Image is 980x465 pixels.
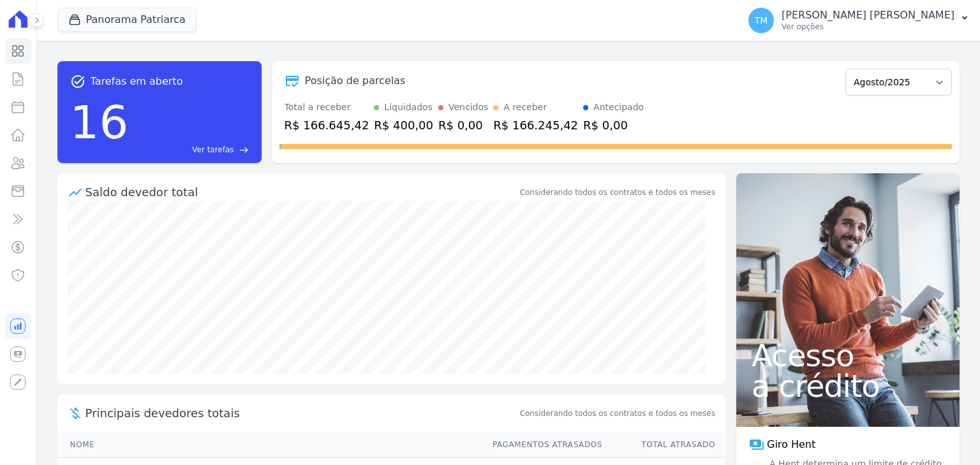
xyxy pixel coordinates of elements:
div: Posição de parcelas [305,73,406,89]
div: Considerando todos os contratos e todos os meses [520,187,715,198]
div: Liquidados [384,101,433,114]
th: Nome [57,432,480,458]
div: R$ 0,00 [583,117,644,134]
th: Pagamentos Atrasados [480,432,603,458]
p: [PERSON_NAME] [PERSON_NAME] [782,9,954,22]
div: A receber [503,101,547,114]
div: R$ 166.245,42 [493,117,578,134]
th: Total Atrasado [603,432,725,458]
div: R$ 0,00 [438,117,488,134]
div: Total a receber [285,101,369,114]
div: 16 [70,89,129,155]
span: task_alt [70,74,85,89]
div: Saldo devedor total [85,183,517,201]
div: Vencidos [449,101,488,114]
span: east [239,145,249,155]
span: TM [755,16,768,25]
span: Considerando todos os contratos e todos os meses [520,408,715,419]
span: a crédito [752,371,944,401]
span: Ver tarefas [192,144,234,155]
span: Principais devedores totais [85,404,517,422]
div: Antecipado [593,101,644,114]
span: Acesso [752,340,944,371]
button: Panorama Patriarca [57,8,197,32]
div: R$ 166.645,42 [285,117,369,134]
span: Tarefas em aberto [91,74,183,89]
p: Ver opções [782,22,954,32]
a: Ver tarefas east [133,144,248,155]
span: Giro Hent [767,437,815,452]
button: TM [PERSON_NAME] [PERSON_NAME] Ver opções [738,3,980,38]
div: R$ 400,00 [374,117,433,134]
